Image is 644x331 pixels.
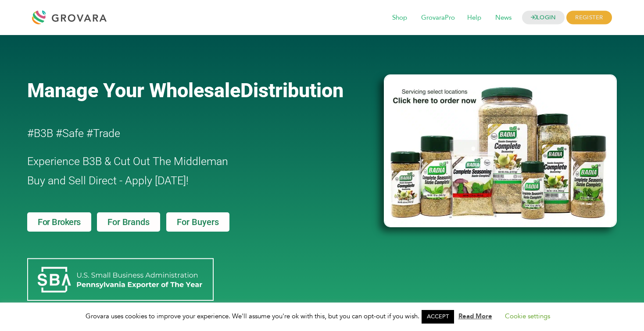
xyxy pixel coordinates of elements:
[386,10,413,26] span: Shop
[177,218,219,226] span: For Buyers
[505,312,550,320] a: Cookie settings
[386,13,413,23] a: Shop
[27,124,333,143] h2: #B3B #Safe #Trade
[522,11,565,25] a: LOGIN
[566,11,612,25] span: REGISTER
[97,212,160,232] a: For Brands
[166,212,229,232] a: For Buyers
[422,310,454,324] a: ACCEPT
[86,312,559,320] span: Grovara uses cookies to improve your experience. We'll assume you're ok with this, but you can op...
[27,79,240,102] span: Manage Your Wholesale
[461,13,487,23] a: Help
[489,10,518,26] span: News
[107,218,149,226] span: For Brands
[27,79,369,102] a: Manage Your WholesaleDistribution
[27,155,228,168] span: Experience B3B & Cut Out The Middleman
[489,13,518,23] a: News
[461,10,487,26] span: Help
[38,218,81,226] span: For Brokers
[458,312,492,320] a: Read More
[27,212,91,232] a: For Brokers
[415,10,461,26] span: GrovaraPro
[240,79,343,102] span: Distribution
[415,13,461,23] a: GrovaraPro
[27,174,189,187] span: Buy and Sell Direct - Apply [DATE]!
